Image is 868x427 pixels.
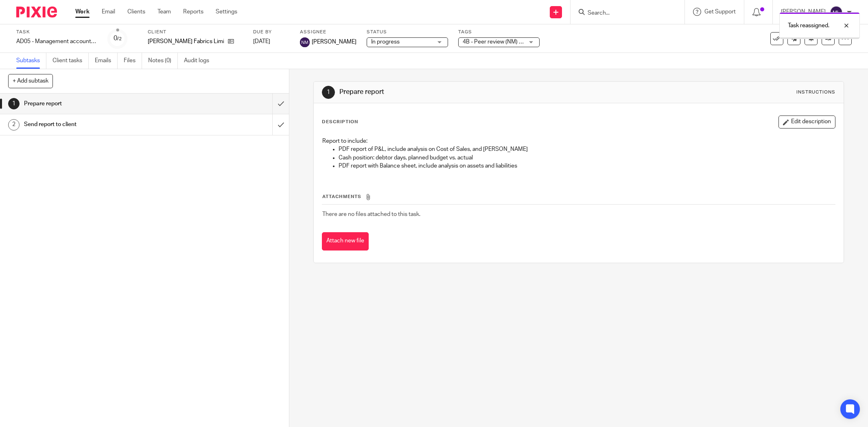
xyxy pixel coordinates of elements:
[300,29,356,35] label: Assignee
[114,34,122,43] div: 0
[127,8,145,16] a: Clients
[75,8,90,16] a: Work
[322,232,369,251] button: Attach new file
[16,53,46,69] a: Subtasks
[339,162,835,170] p: PDF report with Balance sheet, include analysis on assets and liabilities
[371,39,400,45] span: In progress
[148,53,178,69] a: Notes (0)
[796,89,835,96] div: Instructions
[8,98,20,109] div: 1
[148,37,224,46] p: [PERSON_NAME] Fabrics Limited
[8,74,53,88] button: + Add subtask
[148,29,243,35] label: Client
[24,118,184,131] h1: Send report to client
[216,8,237,16] a: Settings
[124,53,142,69] a: Files
[778,115,835,129] button: Edit description
[52,53,89,69] a: Client tasks
[102,8,115,16] a: Email
[16,7,57,17] img: Pixie
[322,86,335,99] div: 1
[788,22,829,30] p: Task reassigned.
[339,154,835,162] p: Cash position: debtor days, planned budget vs. actual
[117,37,122,41] small: /2
[322,137,835,145] p: Report to include:
[157,8,171,16] a: Team
[16,37,98,46] div: AD05 - Management accounts (monthly) - August 31, 2025
[312,38,356,46] span: [PERSON_NAME]
[463,39,527,45] span: 4B - Peer review (NM) + 1
[339,88,596,96] h1: Prepare report
[830,6,843,19] img: svg%3E
[322,119,358,125] p: Description
[367,29,448,35] label: Status
[16,37,98,46] div: AD05 - Management accounts (monthly) - [DATE]
[184,53,215,69] a: Audit logs
[322,211,420,217] span: There are no files attached to this task.
[322,194,361,199] span: Attachments
[339,145,835,153] p: PDF report of P&L, include analysis on Cost of Sales, and [PERSON_NAME]
[16,29,98,35] label: Task
[300,37,310,47] img: svg%3E
[253,29,290,35] label: Due by
[8,119,20,131] div: 2
[95,53,118,69] a: Emails
[253,39,270,44] span: [DATE]
[24,98,184,110] h1: Prepare report
[183,8,203,16] a: Reports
